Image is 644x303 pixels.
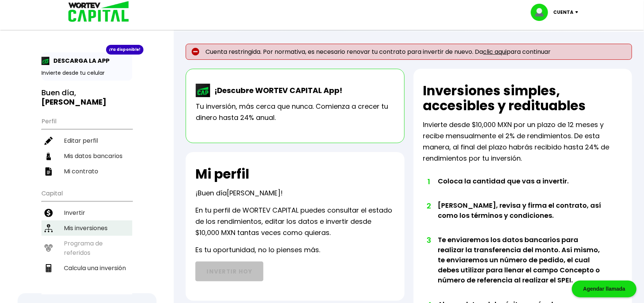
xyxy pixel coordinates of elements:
[423,83,622,113] h2: Inversiones simples, accesibles y redituables
[195,205,394,238] p: En tu perfil de WORTEV CAPITAL puedes consultar el estado de los rendimientos, editar los datos e...
[50,56,109,65] p: DESCARGA LA APP
[41,185,132,294] ul: Capital
[572,281,637,297] div: Agendar llamada
[192,48,199,56] img: error-circle.027baa21.svg
[41,57,50,65] img: app-icon
[44,152,53,160] img: datos-icon.10cf9172.svg
[44,137,53,145] img: editar-icon.952d3147.svg
[438,176,603,200] li: Coloca la cantidad que vas a invertir.
[211,85,342,96] p: ¡Descubre WORTEV CAPITAL App!
[41,97,106,107] b: [PERSON_NAME]
[531,4,553,21] img: profile-image
[41,260,132,276] a: Calcula una inversión
[205,48,551,55] span: Cuenta restringida. Por normativa, es necesario renovar tu contrato para invertir de nuevo. Da pa...
[106,45,143,55] div: ¡Ya disponible!
[195,188,283,199] p: ¡Buen día !
[44,167,53,176] img: contrato-icon.f2db500c.svg
[438,235,603,299] li: Te enviaremos los datos bancarios para realizar la transferencia del monto. Así mismo, te enviare...
[196,84,211,97] img: wortev-capital-app-icon
[423,119,622,164] p: Invierte desde $10,000 MXN por un plazo de 12 meses y recibe mensualmente el 2% de rendimientos. ...
[573,11,583,13] img: icon-down
[438,200,603,235] li: [PERSON_NAME], revisa y firma el contrato, así como los términos y condiciones.
[227,188,281,198] span: [PERSON_NAME]
[195,244,320,256] p: Es tu oportunidad, no lo pienses más.
[427,176,431,187] span: 1
[41,88,132,107] h3: Buen día,
[44,209,53,217] img: invertir-icon.b3b967d7.svg
[196,101,394,123] p: Tu inversión, más cerca que nunca. Comienza a crecer tu dinero hasta 24% anual.
[44,264,53,272] img: calculadora-icon.17d418c4.svg
[41,113,132,179] ul: Perfil
[41,133,132,148] a: Editar perfil
[41,148,132,164] a: Mis datos bancarios
[427,200,431,211] span: 2
[427,235,431,246] span: 3
[553,7,573,18] p: Cuenta
[41,164,132,179] a: Mi contrato
[195,167,249,182] h2: Mi perfil
[41,205,132,220] a: Invertir
[41,69,132,77] p: Invierte desde tu celular
[195,262,263,281] a: INVERTIR HOY
[44,224,53,232] img: inversiones-icon.6695dc30.svg
[483,47,507,56] a: clic aqui
[41,220,132,236] a: Mis inversiones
